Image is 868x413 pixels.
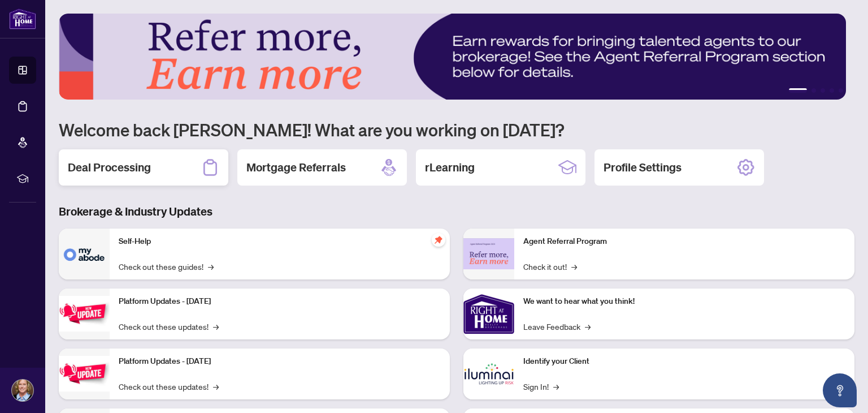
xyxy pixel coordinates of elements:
[811,88,816,93] button: 2
[463,289,514,339] img: We want to hear what you think!
[59,296,110,332] img: Platform Updates - July 21, 2025
[59,229,110,279] img: Self-Help
[119,355,441,368] p: Platform Updates - [DATE]
[523,380,559,393] a: Sign In!→
[571,260,577,273] span: →
[523,235,845,248] p: Agent Referral Program
[553,380,559,393] span: →
[821,88,825,93] button: 3
[463,349,514,399] img: Identify your Client
[59,14,846,100] img: Slide 0
[59,119,854,140] h1: Welcome back [PERSON_NAME]! What are you working on [DATE]?
[523,260,577,273] a: Check it out!→
[119,320,219,333] a: Check out these updates!→
[213,320,219,333] span: →
[9,8,36,29] img: logo
[604,160,682,175] h2: Profile Settings
[789,88,807,93] button: 1
[246,160,346,175] h2: Mortgage Referrals
[119,235,441,248] p: Self-Help
[830,88,834,93] button: 4
[119,295,441,308] p: Platform Updates - [DATE]
[68,160,151,175] h2: Deal Processing
[432,233,445,247] span: pushpin
[12,380,33,401] img: Profile Icon
[59,356,110,392] img: Platform Updates - July 8, 2025
[463,238,514,269] img: Agent Referral Program
[119,260,214,273] a: Check out these guides!→
[823,373,857,407] button: Open asap
[425,160,475,175] h2: rLearning
[839,88,843,93] button: 5
[59,204,854,220] h3: Brokerage & Industry Updates
[523,320,591,333] a: Leave Feedback→
[523,295,845,308] p: We want to hear what you think!
[585,320,591,333] span: →
[208,260,214,273] span: →
[523,355,845,368] p: Identify your Client
[213,380,219,393] span: →
[119,380,219,393] a: Check out these updates!→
